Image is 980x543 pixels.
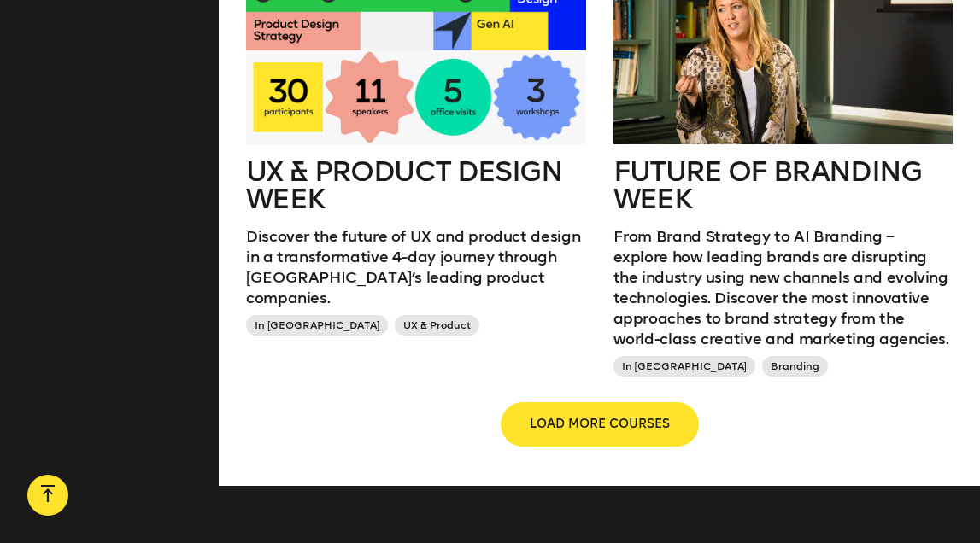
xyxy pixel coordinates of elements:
[246,158,586,213] h2: UX & Product Design Week
[530,416,670,433] span: LOAD MORE COURSES
[613,158,954,213] h2: Future of branding week
[246,226,586,308] p: Discover the future of UX and product design in a transformative 4-day journey through [GEOGRAPHI...
[762,356,828,377] span: Branding
[613,226,954,349] p: From Brand Strategy to AI Branding – explore how leading brands are disrupting the industry using...
[395,315,479,336] span: UX & Product
[246,315,388,336] span: In [GEOGRAPHIC_DATA]
[502,404,697,445] button: LOAD MORE COURSES
[613,356,755,377] span: In [GEOGRAPHIC_DATA]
